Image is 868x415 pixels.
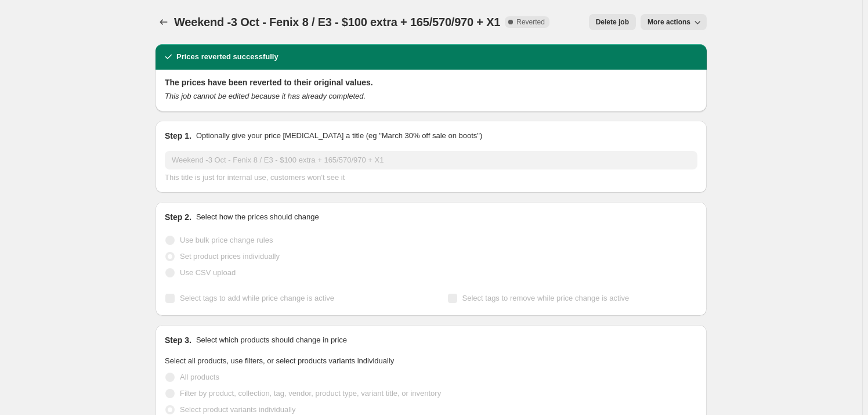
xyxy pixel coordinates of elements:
[589,14,636,30] button: Delete job
[462,294,630,302] span: Select tags to remove while price change is active
[596,17,629,27] span: Delete job
[180,389,441,398] span: Filter by product, collection, tag, vendor, product type, variant title, or inventory
[180,236,273,244] span: Use bulk price change rules
[165,173,345,182] span: This title is just for internal use, customers won't see it
[165,130,191,142] h2: Step 1.
[174,16,500,28] span: Weekend -3 Oct - Fenix 8 / E3 - $100 extra + 165/570/970 + X1
[165,77,697,88] h2: The prices have been reverted to their original values.
[155,14,172,30] button: Price change jobs
[516,17,545,27] span: Reverted
[196,334,347,346] p: Select which products should change in price
[165,356,394,365] span: Select all products, use filters, or select products variants individually
[176,51,279,63] h2: Prices reverted successfully
[641,14,707,30] button: More actions
[165,92,366,100] i: This job cannot be edited because it has already completed.
[165,211,191,223] h2: Step 2.
[165,334,191,346] h2: Step 3.
[648,17,690,27] span: More actions
[165,151,697,169] input: 30% off holiday sale
[180,405,295,414] span: Select product variants individually
[180,252,280,261] span: Set product prices individually
[180,294,334,302] span: Select tags to add while price change is active
[196,130,482,142] p: Optionally give your price [MEDICAL_DATA] a title (eg "March 30% off sale on boots")
[196,211,319,223] p: Select how the prices should change
[180,373,219,381] span: All products
[180,268,236,277] span: Use CSV upload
